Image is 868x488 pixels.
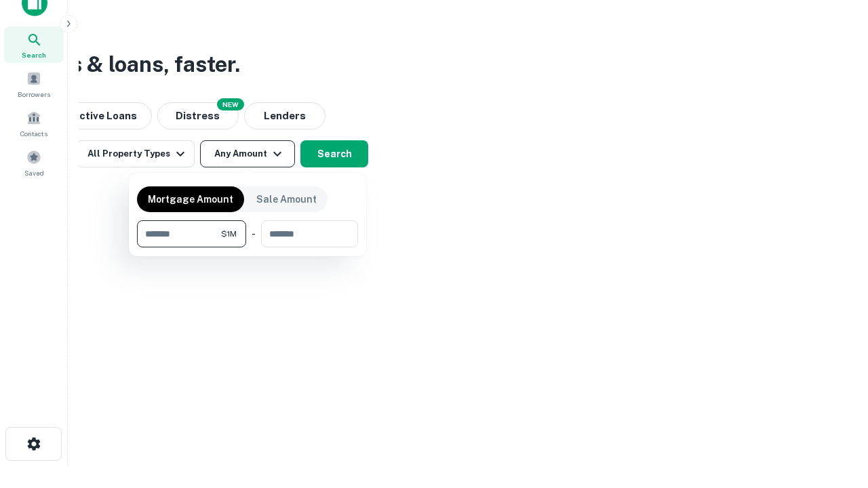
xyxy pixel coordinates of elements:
iframe: Chat Widget [800,380,868,445]
p: Sale Amount [256,192,317,207]
span: $1M [221,228,237,240]
p: Mortgage Amount [148,192,233,207]
div: - [252,220,256,247]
